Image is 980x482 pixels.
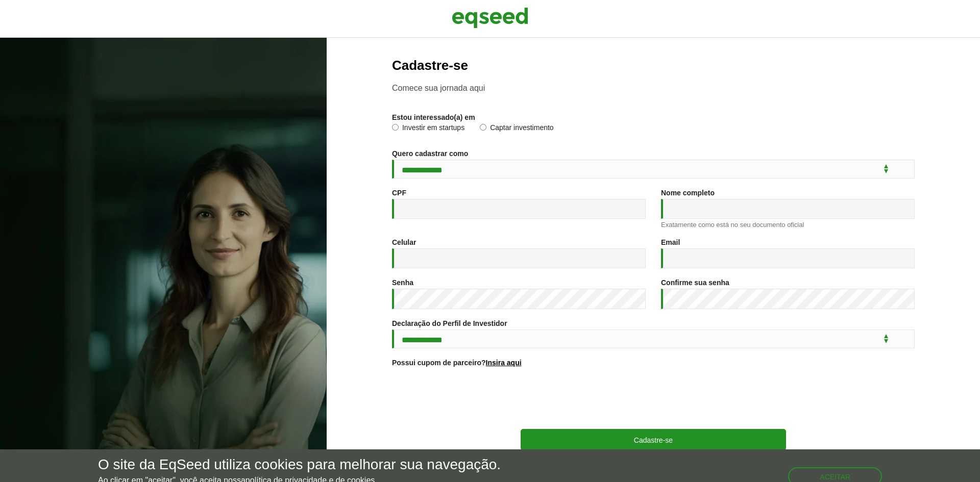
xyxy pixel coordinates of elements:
h2: Cadastre-se [392,58,915,73]
label: Investir em startups [392,124,464,134]
label: Email [661,239,680,246]
p: Comece sua jornada aqui [392,83,915,93]
label: Possui cupom de parceiro? [392,359,522,366]
div: Exatamente como está no seu documento oficial [661,221,915,228]
a: Insira aqui [486,359,522,366]
label: Confirme sua senha [661,279,729,286]
label: Senha [392,279,413,286]
label: Celular [392,239,416,246]
label: Declaração do Perfil de Investidor [392,320,507,327]
label: Nome completo [661,189,715,196]
iframe: reCAPTCHA [576,379,731,419]
label: Estou interessado(a) em [392,114,475,121]
input: Captar investimento [480,124,486,131]
label: Captar investimento [480,124,554,134]
input: Investir em startups [392,124,399,131]
h5: O site da EqSeed utiliza cookies para melhorar sua navegação. [98,457,501,473]
button: Cadastre-se [521,429,786,450]
img: EqSeed Logo [452,5,528,31]
label: Quero cadastrar como [392,150,468,157]
label: CPF [392,189,406,196]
